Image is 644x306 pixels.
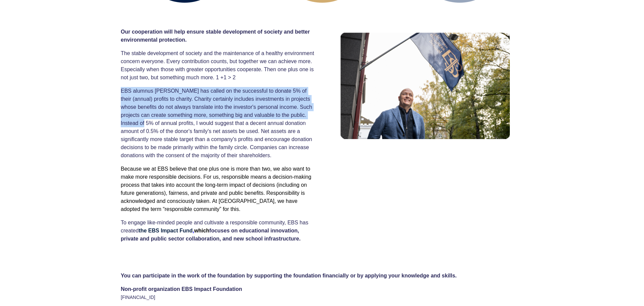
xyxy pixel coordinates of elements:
[121,166,311,212] font: Because we at EBS believe that one plus one is more than two, we also want to make more responsib...
[121,29,310,43] font: Our cooperation will help ensure stable development of society and better environmental protection.
[121,273,457,278] font: You can participate in the work of the foundation by supporting the foundation financially or by ...
[121,228,301,242] font: focuses on educational innovation, private and public sector collaboration, and new school infras...
[327,33,523,139] img: thumbnail_image002-1
[121,220,308,233] font: To engage like-minded people and cultivate a responsible community, EBS has created
[121,50,314,80] font: The stable development of society and the maintenance of a healthy environment concern everyone. ...
[121,88,312,158] font: EBS alumnus [PERSON_NAME] has called on the successful to donate 5% of their (annual) profits to ...
[193,228,194,233] font: ,
[194,228,209,233] font: which
[139,228,193,233] a: the EBS Impact Fund
[121,295,155,300] font: [FINANCIAL_ID]
[121,286,242,292] font: Non-profit organization EBS Impact Foundation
